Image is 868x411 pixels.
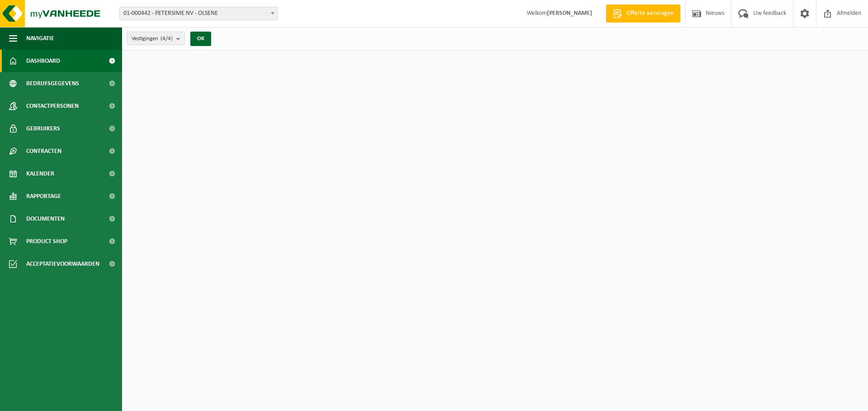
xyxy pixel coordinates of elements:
[26,72,79,95] span: Bedrijfsgegevens
[120,7,277,20] span: 01-000442 - PETERSIME NV - OLSENE
[26,95,79,117] span: Contactpersonen
[26,253,99,275] span: Acceptatievoorwaarden
[26,208,65,230] span: Documenten
[190,32,211,46] button: OK
[127,32,185,45] button: Vestigingen(4/4)
[26,185,61,208] span: Rapportage
[26,162,54,185] span: Kalender
[26,27,54,50] span: Navigatie
[26,230,67,253] span: Product Shop
[132,32,173,46] span: Vestigingen
[624,9,676,18] span: Offerte aanvragen
[26,50,60,72] span: Dashboard
[26,140,61,162] span: Contracten
[606,5,680,23] a: Offerte aanvragen
[26,117,60,140] span: Gebruikers
[160,36,173,42] count: (4/4)
[547,10,592,17] strong: [PERSON_NAME]
[119,7,278,20] span: 01-000442 - PETERSIME NV - OLSENE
